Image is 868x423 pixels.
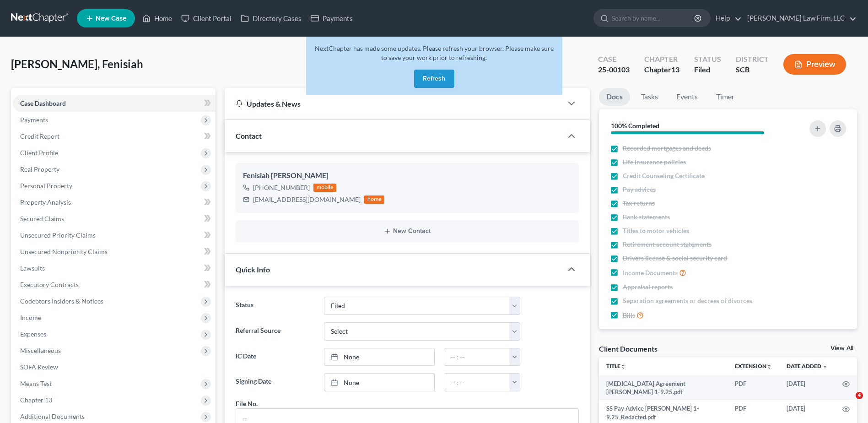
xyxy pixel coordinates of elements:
span: Retirement account statements [623,240,712,249]
span: Property Analysis [20,198,71,206]
span: Appraisal reports [623,282,673,292]
a: [PERSON_NAME] Law Firm, LLC [743,10,857,27]
div: Chapter [644,54,679,65]
a: Credit Report [13,128,216,145]
span: Quick Info [236,265,270,274]
i: unfold_more [620,364,626,369]
a: None [324,374,434,391]
span: [PERSON_NAME], Fenisiah [11,57,143,70]
td: [MEDICAL_DATA] Agreement [PERSON_NAME] 1-9.25.pdf [599,375,728,401]
div: File No. [236,399,258,408]
a: None [324,348,434,366]
span: Bills [623,311,635,320]
label: Referral Source [231,322,319,341]
label: IC Date [231,348,319,366]
div: Client Documents [599,344,658,353]
span: Titles to motor vehicles [623,226,689,235]
div: mobile [313,184,336,192]
span: Real Property [20,165,59,173]
a: Lawsuits [13,260,216,277]
a: Home [138,10,177,27]
span: SOFA Review [20,363,58,371]
a: Client Portal [177,10,236,27]
span: Tax returns [623,199,655,208]
span: 13 [671,65,679,74]
a: Events [669,88,705,106]
a: Help [711,10,742,27]
iframe: Intercom live chat [837,392,859,414]
button: Preview [783,54,846,75]
div: District [736,54,769,65]
a: Property Analysis [13,194,216,211]
div: Chapter [644,65,679,75]
button: New Contact [243,228,571,235]
div: [PHONE_NUMBER] [253,183,310,192]
span: Secured Claims [20,215,64,222]
div: 25-00103 [598,65,630,75]
div: [EMAIL_ADDRESS][DOMAIN_NAME] [253,195,361,204]
span: Chapter 13 [20,396,52,404]
span: Expenses [20,330,46,338]
span: Income Documents [623,268,678,277]
span: Case Dashboard [20,99,66,107]
span: Executory Contracts [20,281,79,288]
div: home [364,195,384,204]
label: Signing Date [231,373,319,391]
label: Status [231,297,319,315]
span: Life insurance policies [623,157,686,167]
span: 4 [856,392,863,399]
span: New Case [96,15,126,22]
strong: 100% Completed [611,122,659,130]
span: Bank statements [623,212,670,222]
span: Income [20,314,41,321]
span: Additional Documents [20,412,85,420]
input: -- : -- [444,374,510,391]
input: Search by name... [612,10,695,27]
a: Timer [709,88,742,106]
a: Payments [306,10,357,27]
a: Extensionunfold_more [735,363,772,369]
span: Miscellaneous [20,347,61,354]
td: [DATE] [779,375,835,401]
div: Case [598,54,630,65]
span: Lawsuits [20,264,45,272]
span: Unsecured Priority Claims [20,231,96,239]
a: Titleunfold_more [606,363,626,369]
div: SCB [736,65,769,75]
div: Updates & News [236,99,551,108]
span: Drivers license & social security card [623,254,727,263]
i: expand_more [822,364,828,369]
a: Tasks [634,88,665,106]
div: Fenisiah [PERSON_NAME] [243,170,571,181]
a: Date Added expand_more [787,363,828,369]
a: View All [830,345,853,352]
a: Unsecured Nonpriority Claims [13,244,216,260]
a: Unsecured Priority Claims [13,227,216,244]
span: Means Test [20,380,52,387]
span: Contact [236,131,262,140]
span: Pay advices [623,185,656,194]
span: Recorded mortgages and deeds [623,144,711,153]
a: Directory Cases [236,10,306,27]
div: Filed [694,65,721,75]
a: Case Dashboard [13,95,216,112]
a: Docs [599,88,630,106]
span: Personal Property [20,182,72,190]
a: SOFA Review [13,359,216,375]
i: unfold_more [766,364,772,369]
span: Unsecured Nonpriority Claims [20,248,108,255]
span: Credit Report [20,132,59,140]
span: Codebtors Insiders & Notices [20,297,103,305]
td: PDF [728,375,779,401]
button: Refresh [414,70,454,88]
span: Client Profile [20,149,58,157]
span: Separation agreements or decrees of divorces [623,296,752,305]
a: Executory Contracts [13,277,216,293]
a: Secured Claims [13,211,216,227]
div: Status [694,54,721,65]
span: Payments [20,116,48,124]
span: Credit Counseling Certificate [623,171,705,180]
span: NextChapter has made some updates. Please refresh your browser. Please make sure to save your wor... [315,44,554,61]
input: -- : -- [444,348,510,366]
